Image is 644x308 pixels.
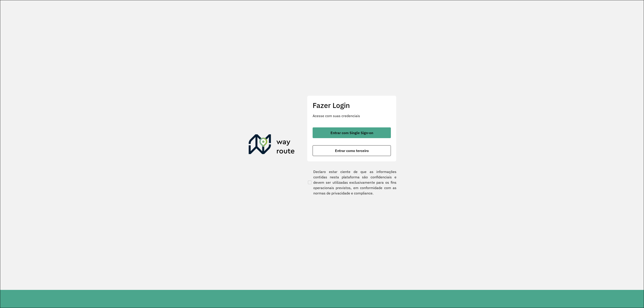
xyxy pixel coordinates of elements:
img: Roteirizador AmbevTech [249,134,295,156]
button: button [313,127,391,138]
button: button [313,145,391,156]
h2: Fazer Login [313,101,391,110]
label: Declaro estar ciente de que as informações contidas nesta plataforma são confidenciais e devem se... [307,169,396,196]
p: Acesse com suas credenciais [313,113,391,118]
span: Entrar como terceiro [335,149,369,152]
span: Entrar com Single Sign-on [330,131,373,135]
